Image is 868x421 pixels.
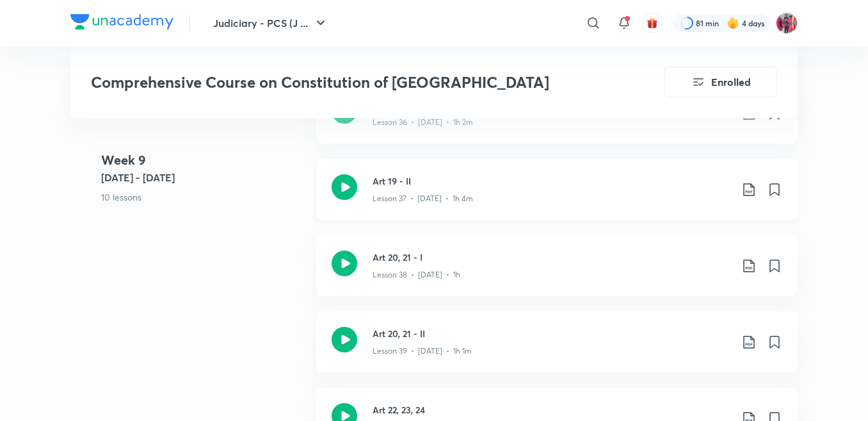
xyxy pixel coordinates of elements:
[727,17,739,29] img: streak
[316,235,798,311] a: Art 20, 21 - ILesson 38 • [DATE] • 1h
[101,170,306,185] h5: [DATE] - [DATE]
[373,403,731,417] h3: Art 22, 23, 24
[647,17,658,29] img: avatar
[373,251,731,264] h3: Art 20, 21 - I
[373,345,472,357] p: Lesson 39 • [DATE] • 1h 1m
[373,174,731,188] h3: Art 19 - II
[373,269,460,281] p: Lesson 38 • [DATE] • 1h
[316,83,798,159] a: Art 19 - ILesson 36 • [DATE] • 1h 2m
[373,327,731,340] h3: Art 20, 21 - II
[316,159,798,235] a: Art 19 - IILesson 37 • [DATE] • 1h 4m
[205,10,336,36] button: Judiciary - PCS (J ...
[101,151,306,170] h4: Week 9
[70,14,173,33] a: Company Logo
[373,193,473,204] p: Lesson 37 • [DATE] • 1h 4m
[776,12,798,34] img: Archita Mittal
[101,190,306,204] p: 10 lessons
[70,14,173,29] img: Company Logo
[316,311,798,388] a: Art 20, 21 - IILesson 39 • [DATE] • 1h 1m
[373,117,473,128] p: Lesson 36 • [DATE] • 1h 2m
[642,13,663,33] button: avatar
[664,67,777,97] button: Enrolled
[91,73,592,92] h3: Comprehensive Course on Constitution of [GEOGRAPHIC_DATA]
